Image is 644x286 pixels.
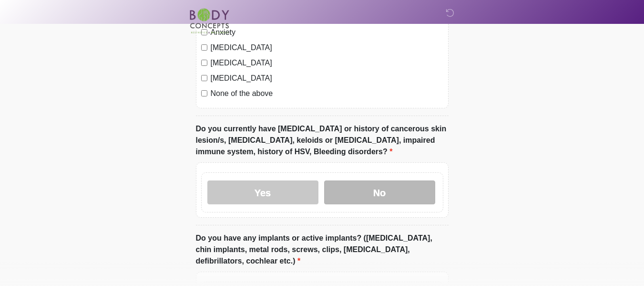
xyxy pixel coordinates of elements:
input: [MEDICAL_DATA] [201,75,207,81]
label: None of the above [211,88,443,99]
input: [MEDICAL_DATA] [201,44,207,51]
input: None of the above [201,90,207,96]
label: Do you currently have [MEDICAL_DATA] or history of cancerous skin lesion/s, [MEDICAL_DATA], keloi... [196,123,449,158]
img: Body Concepts Logo [186,7,232,33]
label: [MEDICAL_DATA] [211,42,443,53]
label: No [324,180,435,204]
label: Yes [207,180,318,204]
label: [MEDICAL_DATA] [211,57,443,69]
label: Do you have any implants or active implants? ([MEDICAL_DATA], chin implants, metal rods, screws, ... [196,233,449,267]
label: [MEDICAL_DATA] [211,73,443,84]
input: [MEDICAL_DATA] [201,60,207,66]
